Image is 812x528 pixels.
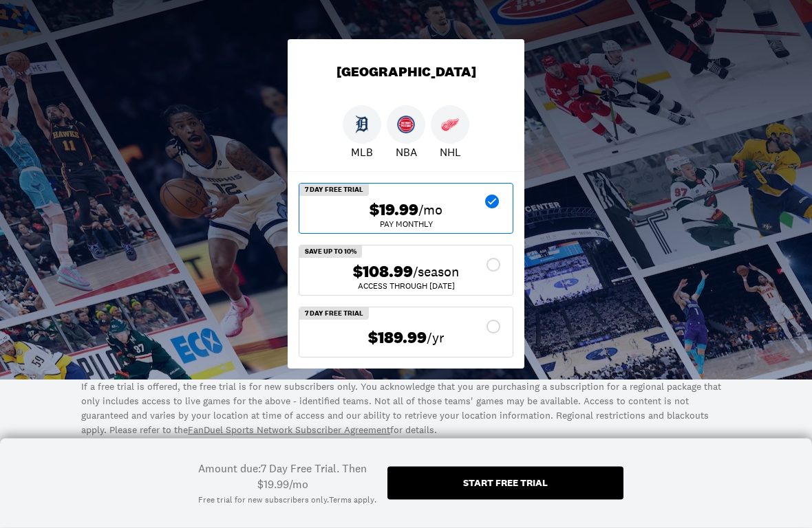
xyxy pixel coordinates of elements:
[288,40,524,106] div: [GEOGRAPHIC_DATA]
[299,308,369,320] div: 7 Day Free Trial
[427,329,445,348] span: /yr
[418,201,442,220] span: /mo
[329,494,374,506] a: Terms apply
[299,246,362,258] div: Save Up To 10%
[396,144,417,161] p: NBA
[441,116,459,134] img: Red Wings
[198,494,376,506] div: Free trial for new subscribers only. .
[440,144,461,161] p: NHL
[370,201,418,221] span: $19.99
[413,263,459,282] span: /season
[188,424,390,437] a: FanDuel Sports Network Subscriber Agreement
[397,116,415,134] img: Pistons
[310,283,502,291] div: ACCESS THROUGH [DATE]
[368,329,427,349] span: $189.99
[351,144,373,161] p: MLB
[463,478,548,487] div: Start free trial
[189,461,376,492] div: Amount due: 7 Day Free Trial. Then $19.99/mo
[299,184,369,197] div: 7 Day Free Trial
[353,116,371,134] img: Tigers
[353,263,413,283] span: $108.99
[310,221,502,229] div: Pay Monthly
[81,380,731,438] p: If a free trial is offered, the free trial is for new subscribers only. You acknowledge that you ...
